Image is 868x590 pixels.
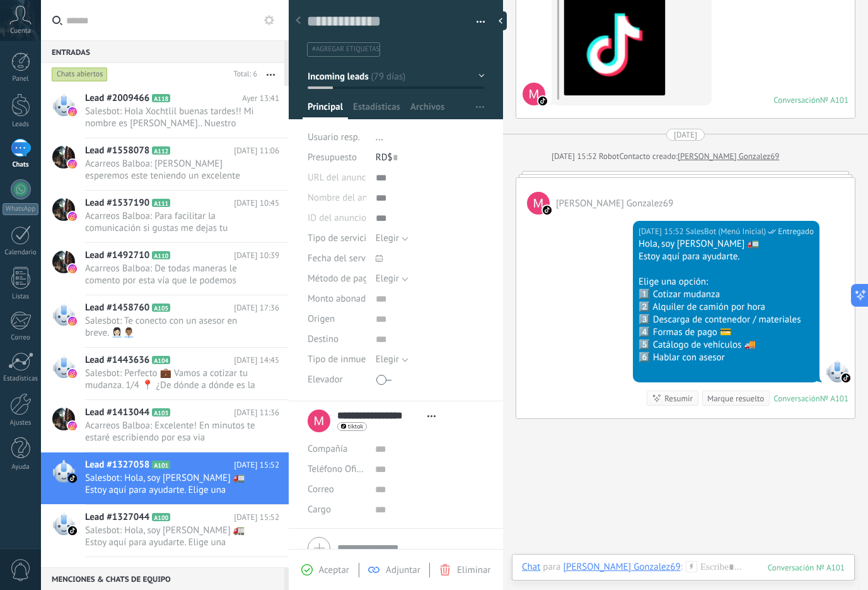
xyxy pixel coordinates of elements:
[234,511,279,524] span: [DATE] 15:52
[308,370,366,390] div: Elevador
[234,249,279,262] span: [DATE] 10:39
[308,459,366,480] button: Teléfono Oficina
[41,191,289,242] a: Lead #1537190 A111 [DATE] 10:45 Acarreos Balboa: Para facilitar la comunicación si gustas me deja...
[639,326,814,339] div: 4️⃣ Formas de pago 💳
[85,249,149,262] span: Lead #1492710
[308,375,343,384] span: Elevador
[3,121,39,129] div: Leads
[523,83,545,105] span: Mayela Gonzalez69
[619,150,678,163] div: Contacto creado:
[376,232,399,244] span: Elegir
[152,461,170,469] span: A101
[538,97,547,105] img: tiktok_kommo.svg
[410,101,444,119] span: Archivos
[3,419,39,427] div: Ajustes
[152,408,170,416] span: A103
[527,192,550,215] span: Mayela Gonzalez69
[229,68,257,81] div: Total: 6
[68,160,77,168] img: instagram.svg
[681,561,683,574] span: :
[639,251,814,263] div: Estoy aquí para ayudarte.
[308,233,371,243] span: Tipo de servicio
[234,406,279,419] span: [DATE] 11:36
[68,107,77,116] img: instagram.svg
[376,131,383,143] span: ...
[3,334,39,342] div: Correo
[308,249,366,269] div: Fecha del servicio
[85,263,255,286] span: Acarreos Balboa: De todas maneras le comento por esta vía que le podemos cobrar por nuestros serv...
[234,197,279,209] span: [DATE] 10:45
[686,225,766,238] span: SalesBot (Menú Inicial)
[639,276,814,288] div: Elige una opción:
[152,146,170,155] span: A112
[664,392,693,404] div: Resumir
[773,393,820,404] div: Conversación
[308,274,373,283] span: Método de pago
[41,40,284,63] div: Entradas
[68,369,77,378] img: instagram.svg
[308,131,360,143] span: Usuario resp.
[85,315,255,339] span: Salesbot: Te conecto con un asesor en breve. 👩🏻‍💼👨🏽‍💼
[319,564,349,576] span: Aceptar
[842,374,850,382] img: tiktok_kommo.svg
[3,75,39,83] div: Panel
[85,420,255,444] span: Acarreos Balboa: Excelente! En minutos te estaré escribiendo por esa via
[678,150,779,163] a: [PERSON_NAME] Gonzalez69
[308,483,334,495] span: Correo
[376,228,408,249] button: Elegir
[68,526,77,535] img: tiktok_kommo.svg
[308,208,366,228] div: ID del anuncio de TikTok
[552,150,599,163] div: [DATE] 15:52
[639,351,814,364] div: 6️⃣ Hablar con asesor
[353,101,400,119] span: Estadísticas
[85,105,255,129] span: Salesbot: Hola Xochtlil buenas tardes!! Mi nombre es [PERSON_NAME].. Nuestro WhatsApp es [PHONE_N...
[308,193,430,203] span: Nombre del anuncio de TikTok
[152,513,170,521] span: A100
[152,251,170,259] span: A110
[234,354,279,367] span: [DATE] 14:45
[348,423,363,430] span: tiktok
[308,127,366,148] div: Usuario resp.
[41,243,289,295] a: Lead #1492710 A110 [DATE] 10:39 Acarreos Balboa: De todas maneras le comento por esta vía que le ...
[308,188,366,208] div: Nombre del anuncio de TikTok
[599,151,619,162] span: Robot
[308,334,339,344] span: Destino
[308,463,373,475] span: Teléfono Oficina
[308,350,366,370] div: Tipo de inmueble
[3,203,38,215] div: WhatsApp
[10,27,31,35] span: Cuenta
[556,198,673,209] span: Mayela Gonzalez69
[41,452,289,504] a: Lead #1327058 A101 [DATE] 15:52 Salesbot: Hola, soy [PERSON_NAME] 🚛 Estoy aquí para ayudarte. Eli...
[543,561,560,574] span: para
[376,269,408,289] button: Elegir
[639,301,814,314] div: 2️⃣ Alquiler de camión por hora
[308,173,414,182] span: URL del anuncio de TikTok
[152,199,170,207] span: A111
[85,524,255,548] span: Salesbot: Hola, soy [PERSON_NAME] 🚛 Estoy aquí para ayudarte. Elige una opción: 1️⃣ Cotizar mudan...
[3,375,39,383] div: Estadísticas
[3,161,39,169] div: Chats
[85,145,149,157] span: Lead #1558078
[768,562,845,573] div: 101
[674,129,697,141] div: [DATE]
[234,145,279,157] span: [DATE] 11:06
[376,273,399,285] span: Elegir
[68,317,77,326] img: instagram.svg
[41,138,289,190] a: Lead #1558078 A112 [DATE] 11:06 Acarreos Balboa: [PERSON_NAME] esperemos este teniendo un excelen...
[308,254,380,263] span: Fecha del servicio
[308,314,335,324] span: Origen
[376,350,408,370] button: Elegir
[85,472,255,496] span: Salesbot: Hola, soy [PERSON_NAME] 🚛 Estoy aquí para ayudarte. Elige una opción: 1️⃣ Cotizar mudan...
[85,354,149,367] span: Lead #1443636
[52,67,108,82] div: Chats abiertos
[68,474,77,483] img: tiktok_kommo.svg
[386,564,420,576] span: Adjuntar
[41,295,289,347] a: Lead #1458760 A105 [DATE] 17:36 Salesbot: Te conecto con un asesor en breve. 👩🏻‍💼👨🏽‍💼
[41,348,289,399] a: Lead #1443636 A104 [DATE] 14:45 Salesbot: Perfecto 💼 Vamos a cotizar tu mudanza. 1/4 📍 ¿De dónde ...
[68,212,77,221] img: instagram.svg
[85,210,255,234] span: Acarreos Balboa: Para facilitar la comunicación si gustas me dejas tu numero de WhatsApp o me pue...
[85,367,255,391] span: Salesbot: Perfecto 💼 Vamos a cotizar tu mudanza. 1/4 📍 ¿De dónde a dónde es la mudanza? (envíame ...
[68,422,77,430] img: instagram.svg
[308,505,331,514] span: Cargo
[457,564,490,576] span: Eliminar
